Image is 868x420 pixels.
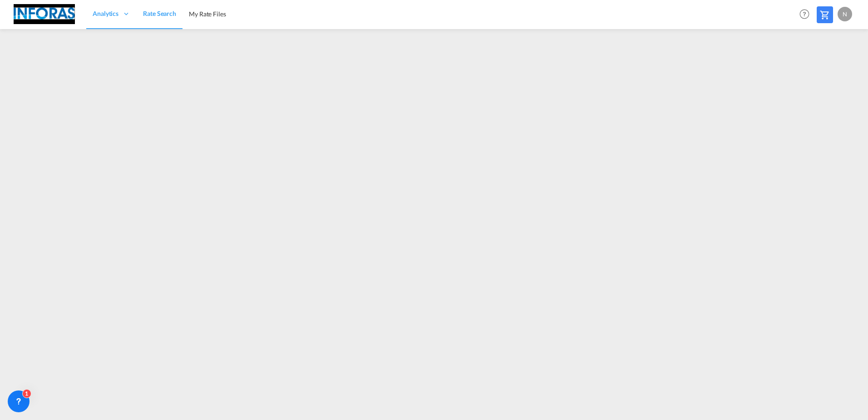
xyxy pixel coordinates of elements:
[838,7,852,21] div: N
[14,4,75,25] img: eff75c7098ee11eeb65dd1c63e392380.jpg
[797,6,817,23] div: Help
[797,6,812,22] span: Help
[93,9,118,18] span: Analytics
[189,10,226,18] span: My Rate Files
[143,10,176,17] span: Rate Search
